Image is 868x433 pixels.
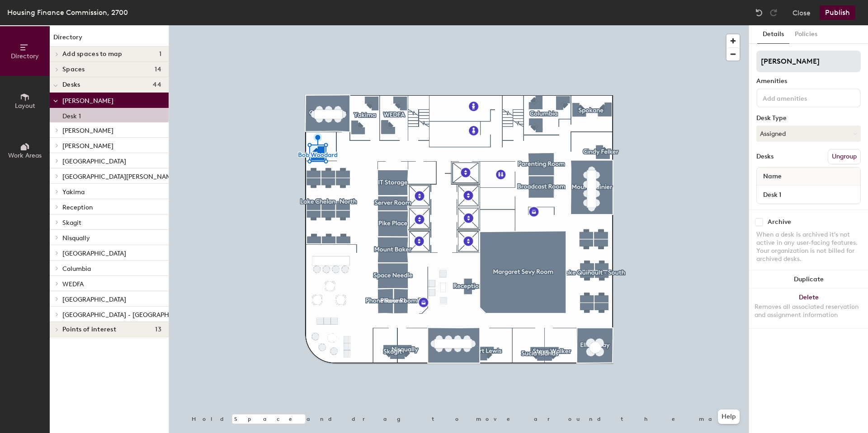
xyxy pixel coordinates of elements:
span: [PERSON_NAME] [62,127,113,135]
span: [GEOGRAPHIC_DATA] [62,250,126,257]
span: 44 [153,81,161,88]
p: Desk 1 [62,110,81,120]
span: Add spaces to map [62,51,123,58]
span: 14 [155,66,161,73]
span: Name [759,168,786,185]
button: Close [793,5,811,20]
input: Add amenities [761,92,842,103]
input: Unnamed desk [759,188,859,201]
img: Undo [755,8,764,17]
span: 1 [159,51,161,58]
button: Ungroup [828,149,861,164]
h1: Directory [50,33,169,47]
span: Layout [15,102,35,110]
button: Duplicate [749,270,868,289]
span: Work Areas [8,152,42,159]
span: Columbia [62,265,91,273]
div: Desks [756,153,774,160]
div: Housing Finance Commission, 2700 [7,7,128,18]
button: Assigned [756,126,861,142]
span: [GEOGRAPHIC_DATA] - [GEOGRAPHIC_DATA] [62,311,196,319]
span: Yakima [62,188,85,196]
span: [GEOGRAPHIC_DATA] [62,296,126,303]
span: Desks [62,81,80,88]
span: WEDFA [62,280,84,288]
span: [GEOGRAPHIC_DATA][PERSON_NAME] [62,173,177,181]
span: [PERSON_NAME] [62,97,113,105]
span: Points of interest [62,326,116,333]
button: Help [718,410,740,424]
button: Publish [820,5,855,20]
span: [PERSON_NAME] [62,142,113,150]
span: Nisqually [62,234,90,242]
span: Spaces [62,66,85,73]
span: Reception [62,204,93,211]
button: DeleteRemoves all associated reservation and assignment information [749,289,868,328]
div: Desk Type [756,115,861,122]
div: Archive [768,219,791,226]
button: Details [757,25,789,44]
span: 13 [155,326,161,333]
span: [GEOGRAPHIC_DATA] [62,158,126,165]
span: Directory [11,52,39,60]
img: Redo [769,8,778,17]
div: Amenities [756,78,861,85]
button: Policies [789,25,823,44]
span: Skagit [62,219,81,227]
div: When a desk is archived it's not active in any user-facing features. Your organization is not bil... [756,231,861,263]
div: Removes all associated reservation and assignment information [755,303,863,319]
